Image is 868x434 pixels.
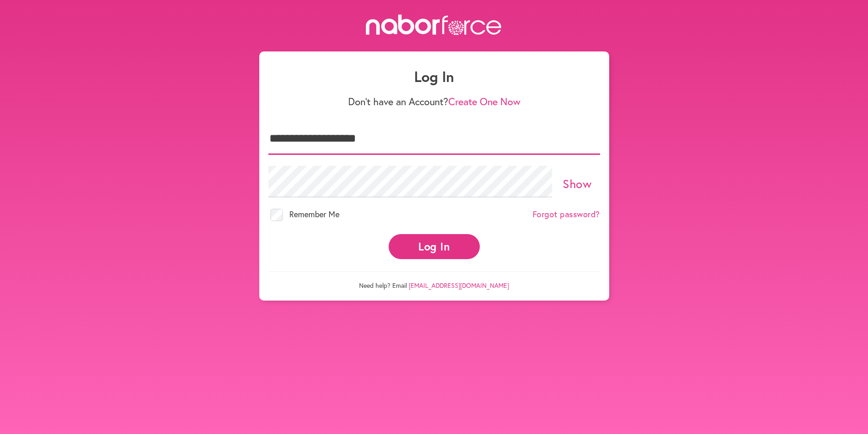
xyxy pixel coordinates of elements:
[268,271,600,290] p: Need help? Email
[268,96,600,107] p: Don't have an Account?
[533,209,600,220] a: Forgot password?
[448,95,520,108] a: Create One Now
[268,68,600,85] h1: Log In
[289,209,339,220] span: Remember Me
[563,176,591,191] a: Show
[409,281,509,290] a: [EMAIL_ADDRESS][DOMAIN_NAME]
[389,234,480,259] button: Log In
